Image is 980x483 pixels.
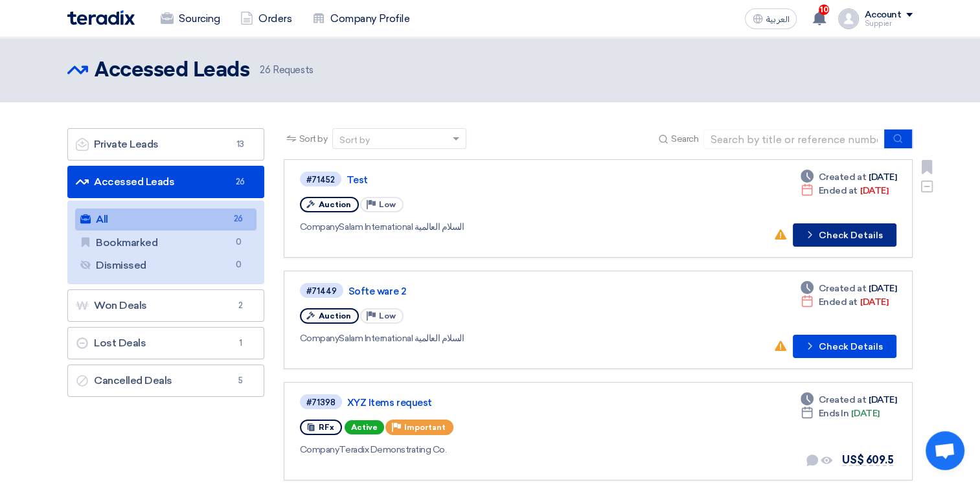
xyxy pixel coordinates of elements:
div: [DATE] [801,282,896,295]
a: Accessed Leads26 [67,166,264,198]
span: 10 [819,5,829,15]
div: [DATE] [801,170,896,184]
a: Lost Deals1 [67,327,264,359]
span: 26 [233,175,248,188]
div: [DATE] [801,407,880,420]
span: 0 [231,258,246,272]
span: 5 [233,374,248,387]
div: #71449 [306,287,337,295]
span: 26 [260,64,270,76]
span: Search [671,132,698,146]
a: Softe ware 2 [348,286,672,297]
span: Created at [819,282,866,295]
span: 1 [233,337,248,350]
div: #71452 [306,175,335,184]
span: [DATE] [816,295,888,309]
a: Bookmarked [75,232,256,254]
div: Teradix Demonstrating Co. [300,443,674,456]
a: Sourcing [150,5,230,33]
span: 0 [231,236,246,249]
span: Auction [319,311,351,320]
span: Requests [260,63,313,78]
span: RFx [319,423,334,432]
a: XYZ Items request [347,397,671,409]
div: #71398 [306,398,336,407]
div: Salam International السلام العالمية [300,220,673,234]
span: Active [345,420,384,434]
span: Ended at [819,295,858,309]
span: Ended at [819,184,858,197]
span: Company [300,333,339,344]
a: Cancelled Deals5 [67,365,264,397]
img: profile_test.png [838,8,859,29]
a: Company Profile [302,5,420,33]
button: Check Details [793,335,896,358]
div: Salam International السلام العالمية [300,331,675,345]
a: Dismissed [75,254,256,276]
h2: Accessed Leads [95,58,249,84]
span: 26 [231,212,246,226]
span: Important [404,423,446,432]
div: [DATE] [801,393,896,407]
span: [DATE] [816,184,888,197]
span: US$ 609.5 [842,454,893,466]
img: Teradix logo [67,10,135,25]
a: Orders [230,5,302,33]
span: 13 [233,138,248,151]
button: Check Details [793,223,896,247]
input: Search by title or reference number [703,129,885,149]
span: Sort by [299,132,328,146]
span: Created at [819,393,866,407]
div: Open chat [926,431,964,470]
a: Won Deals2 [67,289,264,322]
span: Company [300,444,339,455]
span: Ends In [819,407,849,420]
a: All [75,208,256,230]
div: Account [864,10,901,21]
div: Suppier [864,20,913,27]
div: Sort by [339,133,370,147]
a: Test [347,174,670,186]
span: 2 [233,299,248,312]
span: Created at [819,170,866,184]
span: العربية [766,15,789,24]
span: Low [379,200,396,209]
span: Low [379,311,396,320]
span: Auction [319,200,351,209]
button: العربية [745,8,797,29]
span: Company [300,221,339,232]
a: Private Leads13 [67,128,264,161]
